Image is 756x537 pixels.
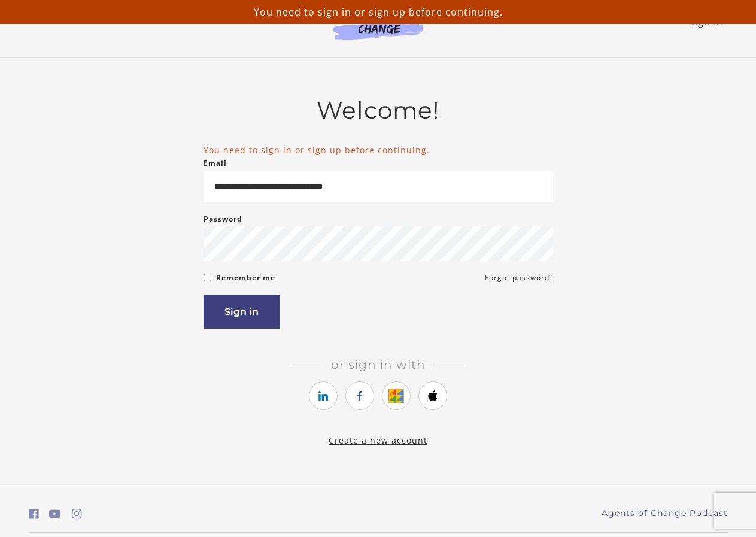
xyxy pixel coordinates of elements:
img: Agents of Change Logo [321,12,436,40]
a: Forgot password? [485,271,553,285]
label: Remember me [216,271,275,285]
label: Password [204,212,242,226]
span: Or sign in with [321,357,435,372]
a: https://courses.thinkific.com/users/auth/linkedin?ss%5Breferral%5D=&ss%5Buser_return_to%5D=%2Fcou... [309,381,338,410]
li: You need to sign in or sign up before continuing. [204,144,553,156]
a: https://courses.thinkific.com/users/auth/google?ss%5Breferral%5D=&ss%5Buser_return_to%5D=%2Fcours... [382,381,411,410]
i: https://www.facebook.com/groups/aswbtestprep (Open in a new window) [29,508,39,520]
a: Create a new account [329,435,427,446]
label: Email [204,156,227,171]
p: You need to sign in or sign up before continuing. [5,5,751,19]
a: https://www.facebook.com/groups/aswbtestprep (Open in a new window) [29,505,39,523]
i: https://www.instagram.com/agentsofchangeprep/ (Open in a new window) [72,508,82,520]
a: https://courses.thinkific.com/users/auth/facebook?ss%5Breferral%5D=&ss%5Buser_return_to%5D=%2Fcou... [345,381,374,410]
a: Agents of Change Podcast [602,507,728,520]
a: https://courses.thinkific.com/users/auth/apple?ss%5Breferral%5D=&ss%5Buser_return_to%5D=%2Fcourse... [418,381,447,410]
i: https://www.youtube.com/c/AgentsofChangeTestPrepbyMeaganMitchell (Open in a new window) [49,508,61,520]
a: https://www.instagram.com/agentsofchangeprep/ (Open in a new window) [72,505,82,523]
a: https://www.youtube.com/c/AgentsofChangeTestPrepbyMeaganMitchell (Open in a new window) [49,505,61,523]
button: Sign in [204,295,280,329]
h2: Welcome! [204,96,553,125]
